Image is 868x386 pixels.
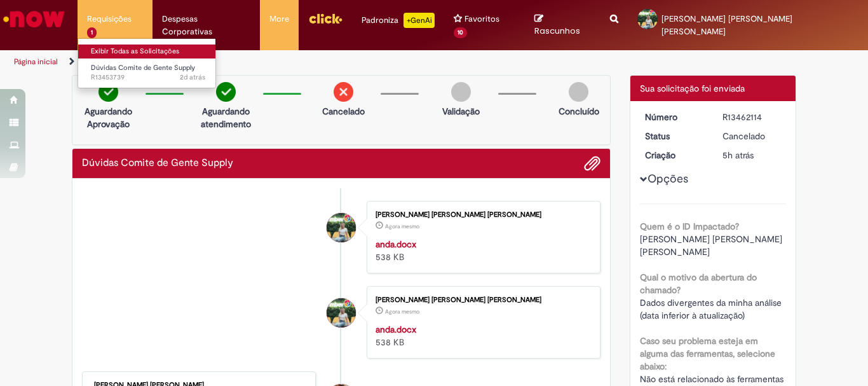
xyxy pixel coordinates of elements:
p: Aguardando Aprovação [78,105,139,130]
dt: Status [635,130,714,142]
span: [PERSON_NAME] [PERSON_NAME] [PERSON_NAME] [661,13,792,37]
span: R13453739 [91,72,205,83]
span: 5h atrás [722,149,754,161]
img: img-circle-grey.png [451,82,471,102]
b: Caso seu problema esteja em alguma das ferramentas, selecione abaixo: [640,335,775,372]
div: 538 KB [376,323,587,348]
div: [PERSON_NAME] [PERSON_NAME] [PERSON_NAME] [376,211,587,219]
span: Agora mesmo [385,308,419,315]
time: 29/08/2025 16:50:47 [385,308,419,315]
ul: Requisições [78,38,217,88]
div: Mariana Da Cunha Heringer Borges [327,213,356,242]
img: click_logo_yellow_360x200.png [308,9,342,28]
div: 538 KB [376,238,587,263]
span: Dúvidas Comite de Gente Supply [91,63,195,72]
dt: Número [635,111,714,123]
dt: Criação [635,149,714,162]
div: Padroniza [362,13,435,28]
p: Cancelado [322,105,365,118]
img: check-circle-green.png [216,82,236,102]
p: +GenAi [403,13,435,28]
img: img-circle-grey.png [569,82,588,102]
p: Concluído [559,105,599,118]
p: Validação [442,105,480,118]
a: Aberto R13453739 : Dúvidas Comite de Gente Supply [78,61,218,85]
span: 1 [87,27,97,38]
h2: Dúvidas Comite de Gente Supply Histórico de tíquete [82,158,233,169]
img: remove.png [334,82,353,102]
img: check-circle-green.png [98,82,118,102]
span: [PERSON_NAME] [PERSON_NAME] [PERSON_NAME] [640,233,785,258]
span: Não está relacionado às ferramentas [640,373,783,385]
span: Requisições [87,13,132,25]
div: 29/08/2025 12:08:59 [722,149,782,162]
b: Qual o motivo da abertura do chamado? [640,272,757,296]
a: Página inicial [14,57,58,67]
span: 2d atrás [180,72,205,82]
time: 29/08/2025 16:51:06 [385,223,419,230]
time: 29/08/2025 12:08:59 [722,149,754,161]
div: Mariana Da Cunha Heringer Borges [327,298,356,327]
a: anda.docx [376,238,416,250]
a: anda.docx [376,324,416,335]
img: ServiceNow [1,6,67,32]
span: 10 [454,27,467,38]
button: Adicionar anexos [584,155,600,172]
a: Rascunhos [534,13,591,37]
time: 27/08/2025 16:54:17 [180,72,205,82]
span: More [269,13,289,25]
div: Cancelado [722,130,782,142]
p: Aguardando atendimento [195,105,257,130]
span: Favoritos [465,13,499,25]
div: R13462114 [722,111,782,123]
span: Dados divergentes da minha análise (data inferior à atualização) [640,297,784,321]
span: Despesas Corporativas [162,13,250,38]
ul: Trilhas de página [10,50,569,74]
a: Exibir Todas as Solicitações [78,45,218,59]
span: Sua solicitação foi enviada [640,83,745,94]
b: Quem é o ID Impactado? [640,221,739,232]
span: Agora mesmo [385,223,419,230]
span: Rascunhos [534,25,580,37]
div: [PERSON_NAME] [PERSON_NAME] [PERSON_NAME] [376,296,587,304]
